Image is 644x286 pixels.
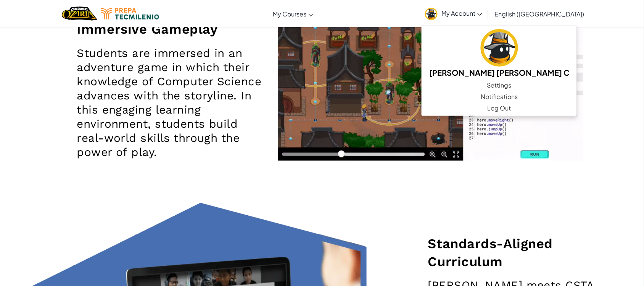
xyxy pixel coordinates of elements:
[425,8,438,20] img: avatar
[62,6,97,21] a: Ozaria by CodeCombat logo
[421,2,486,26] a: My Account
[101,8,159,19] img: Tecmilenio logo
[491,3,588,24] a: English ([GEOGRAPHIC_DATA])
[422,91,577,102] a: Notifications
[481,92,518,101] span: Notifications
[422,28,577,80] a: [PERSON_NAME] [PERSON_NAME] C
[273,10,306,18] span: My Courses
[494,10,584,18] span: English ([GEOGRAPHIC_DATA])
[77,46,266,159] p: Students are immersed in an adventure game in which their knowledge of Computer Science advances ...
[62,6,97,21] img: Home
[422,102,577,114] a: Log Out
[77,20,266,38] h2: Immersive Gameplay
[481,29,518,67] img: avatar
[428,235,617,271] h2: Standards-Aligned Curriculum
[441,9,482,17] span: My Account
[269,3,317,24] a: My Courses
[429,67,569,78] h5: [PERSON_NAME] [PERSON_NAME] C
[422,80,577,91] a: Settings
